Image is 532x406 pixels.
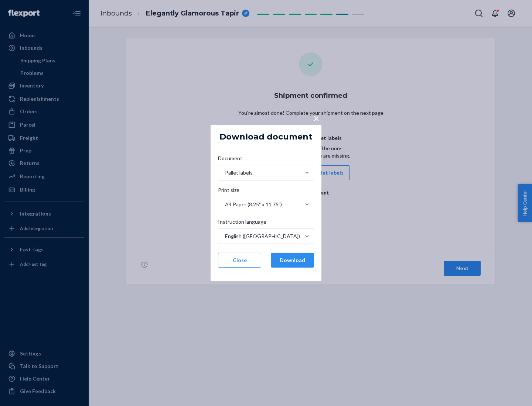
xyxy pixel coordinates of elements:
[225,233,300,240] div: English ([GEOGRAPHIC_DATA])
[225,169,253,176] div: Pallet labels
[218,186,239,197] span: Print size
[224,169,225,176] input: DocumentPallet labels
[271,253,314,268] button: Download
[218,218,266,228] span: Instruction language
[224,233,225,240] input: Instruction languageEnglish ([GEOGRAPHIC_DATA])
[218,253,261,268] button: Close
[225,201,282,208] div: A4 Paper (8.25" x 11.75")
[224,201,225,208] input: Print sizeA4 Paper (8.25" x 11.75")
[219,133,313,141] h5: Download document
[218,155,242,165] span: Document
[313,112,319,124] span: ×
